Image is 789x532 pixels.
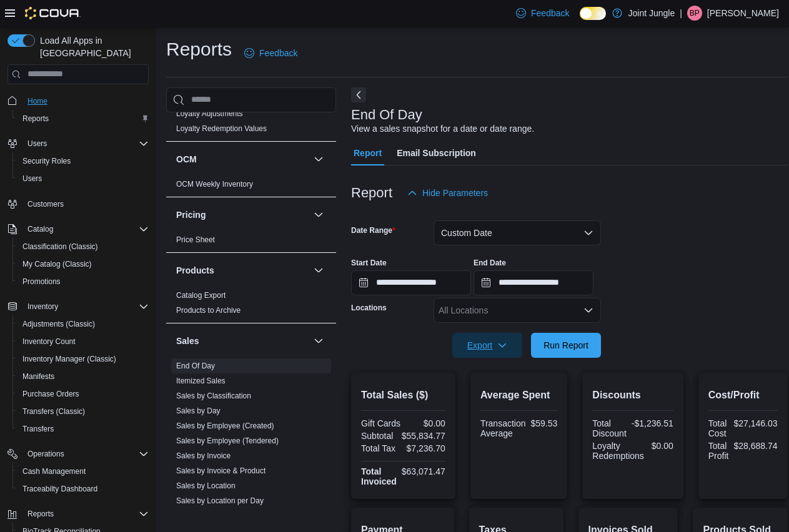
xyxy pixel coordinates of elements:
div: Total Tax [361,443,400,453]
a: Inventory Manager (Classic) [17,352,121,367]
span: My Catalog (Classic) [17,257,149,272]
button: Operations [22,446,69,461]
span: Inventory Count [17,334,149,349]
button: Customers [2,195,154,213]
span: Sales by Employee (Tendered) [176,436,279,446]
button: Open list of options [583,305,593,315]
div: $28,688.74 [733,441,777,451]
button: Transfers (Classic) [12,403,154,420]
span: Purchase Orders [17,387,149,401]
a: Feedback [511,1,574,26]
label: End Date [474,258,506,268]
span: Export [460,333,515,358]
button: Adjustments (Classic) [12,315,154,333]
span: Users [17,171,149,186]
span: My Catalog (Classic) [22,259,92,269]
a: Purchase Orders [17,387,84,401]
span: Promotions [17,274,149,289]
a: Transfers (Classic) [17,404,90,419]
span: Reports [27,509,54,519]
strong: Total Invoiced [361,466,397,486]
span: Transfers (Classic) [22,406,85,416]
button: Users [12,170,154,187]
h3: Report [351,185,392,200]
button: OCM [176,153,309,165]
p: Joint Jungle [628,6,675,21]
button: Export [452,333,522,358]
span: Security Roles [17,154,149,169]
button: Inventory [2,298,154,315]
button: Promotions [12,273,154,290]
a: Sales by Location per Day [176,496,264,505]
span: Email Subscription [397,140,476,165]
div: View a sales snapshot for a date or date range. [351,122,534,135]
span: Users [22,136,149,151]
button: Inventory Manager (Classic) [12,350,154,368]
span: Cash Management [17,464,149,479]
div: -$1,236.51 [632,418,673,428]
span: Catalog [22,222,149,237]
span: Transfers (Classic) [17,404,149,419]
button: Transfers [12,420,154,438]
h2: Average Spent [480,388,557,403]
a: Traceabilty Dashboard [17,481,102,496]
a: Home [22,94,52,109]
span: OCM Weekly Inventory [176,179,253,189]
span: Load All Apps in [GEOGRAPHIC_DATA] [35,34,149,59]
span: Run Report [543,339,588,352]
span: Report [354,140,382,165]
button: Users [2,135,154,152]
label: Date Range [351,225,395,235]
span: Catalog Export [176,290,226,300]
span: Feedback [259,47,297,59]
div: Products [166,288,336,323]
div: Bijal Patel [687,6,702,21]
div: Total Cost [708,418,729,438]
button: Reports [22,506,59,521]
span: BP [690,6,700,21]
button: Run Report [531,333,601,358]
button: Pricing [311,207,326,222]
a: Classification (Classic) [17,239,103,254]
a: OCM Weekly Inventory [176,180,253,189]
span: Sales by Product [176,511,233,521]
button: Purchase Orders [12,385,154,403]
button: Catalog [22,222,58,237]
span: Inventory Manager (Classic) [17,352,149,367]
a: Inventory Count [17,334,81,349]
input: Dark Mode [580,7,606,20]
a: Sales by Day [176,406,221,415]
h3: Products [176,264,214,277]
button: Inventory Count [12,333,154,350]
button: Security Roles [12,152,154,170]
div: OCM [166,177,336,197]
span: Cash Management [22,466,86,476]
label: Start Date [351,258,387,268]
a: Sales by Invoice & Product [176,466,265,475]
a: Feedback [239,41,302,66]
span: Itemized Sales [176,376,226,386]
button: Pricing [176,209,309,221]
a: Customers [22,197,69,212]
button: Custom Date [434,220,601,245]
span: Sales by Day [176,406,221,416]
span: Catalog [27,224,53,234]
img: Cova [25,7,81,19]
span: Classification (Classic) [22,242,98,252]
a: Users [17,171,47,186]
button: Hide Parameters [402,180,493,205]
span: Reports [22,114,49,124]
a: Sales by Employee (Created) [176,421,274,430]
input: Press the down key to open a popover containing a calendar. [474,270,593,295]
a: Price Sheet [176,235,215,244]
span: Traceabilty Dashboard [22,484,97,494]
span: Adjustments (Classic) [22,319,95,329]
span: Sales by Classification [176,391,251,401]
button: Home [2,92,154,110]
a: Products to Archive [176,306,241,315]
a: Cash Management [17,464,91,479]
a: Sales by Invoice [176,451,231,460]
a: Catalog Export [176,291,226,300]
h1: Reports [166,37,232,62]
